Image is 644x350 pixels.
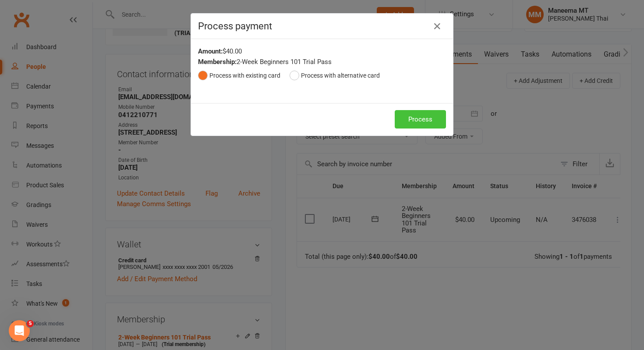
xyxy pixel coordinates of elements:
button: Process with existing card [198,67,280,84]
strong: Membership: [198,58,237,66]
span: 5 [27,320,34,327]
div: 2-Week Beginners 101 Trial Pass [198,57,446,67]
strong: Amount: [198,47,223,55]
iframe: Intercom live chat [9,320,30,341]
div: $40.00 [198,46,446,57]
button: Process with alternative card [290,67,380,84]
h4: Process payment [198,21,446,32]
button: Close [430,19,444,33]
button: Process [395,110,446,129]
